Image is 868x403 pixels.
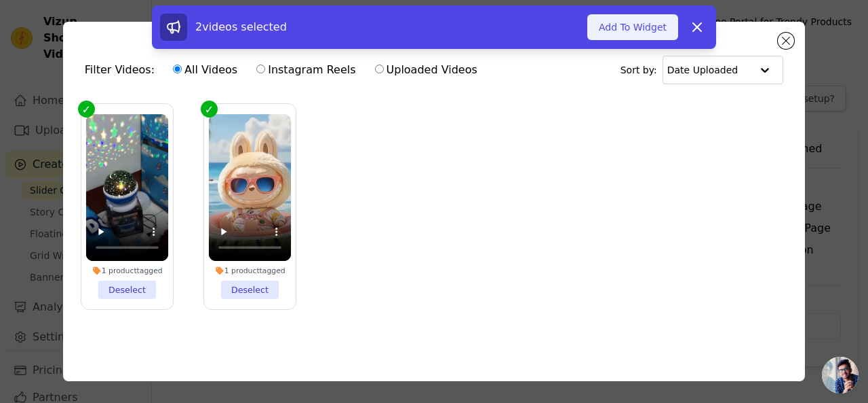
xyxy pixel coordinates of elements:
label: All Videos [172,61,238,79]
div: Filter Videos: [85,54,485,86]
a: Open chat [822,357,859,393]
label: Instagram Reels [256,61,356,79]
label: Uploaded Videos [374,61,478,79]
div: 1 product tagged [86,266,169,275]
button: Add To Widget [587,14,678,40]
span: 2 videos selected [195,20,287,33]
div: 1 product tagged [209,266,292,275]
div: Sort by: [620,56,784,84]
